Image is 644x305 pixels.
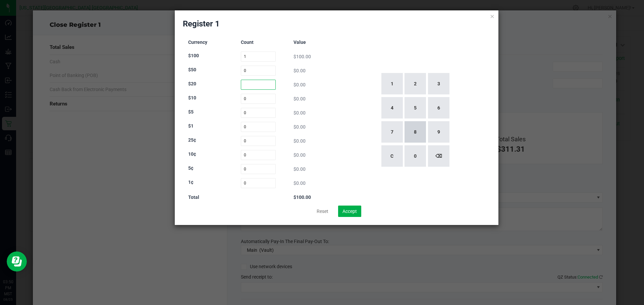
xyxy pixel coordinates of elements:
button: 8 [405,121,426,143]
button: 3 [428,73,449,94]
label: $20 [188,80,196,87]
label: 5¢ [188,165,194,172]
button: 4 [381,97,403,119]
span: $0.00 [293,152,306,158]
input: Count [241,150,276,160]
input: Count [241,52,276,62]
label: $5 [188,108,194,116]
input: Count [241,80,276,90]
span: $0.00 [293,68,306,73]
button: 0 [405,145,426,167]
h2: Register 1 [183,18,220,29]
span: $0.00 [293,166,306,172]
span: $0.00 [293,124,306,130]
label: $10 [188,94,196,101]
label: 25¢ [188,137,196,144]
iframe: Resource center [7,251,27,272]
input: Count [241,136,276,146]
button: C [381,145,403,167]
h3: Count [241,40,276,45]
span: $0.00 [293,180,306,186]
span: $100.00 [293,54,311,59]
label: 1¢ [188,179,194,186]
label: 10¢ [188,151,196,158]
button: 7 [381,121,403,143]
h3: Total [188,195,223,200]
input: Count [241,164,276,174]
label: $50 [188,66,196,73]
button: 5 [405,97,426,119]
input: Count [241,66,276,76]
span: $0.00 [293,96,306,101]
button: 1 [381,73,403,94]
button: Accept [338,206,361,217]
h3: Currency [188,40,223,45]
h3: Value [293,40,329,45]
button: 9 [428,121,449,143]
button: ⌫ [428,145,449,167]
input: Count [241,178,276,188]
span: $0.00 [293,82,306,87]
input: Count [241,94,276,104]
button: 6 [428,97,449,119]
span: $0.00 [293,138,306,144]
label: $100 [188,52,199,59]
label: $1 [188,123,194,130]
button: Reset [312,206,333,217]
h3: $100.00 [293,195,329,200]
button: 2 [405,73,426,94]
span: $0.00 [293,110,306,116]
input: Count [241,122,276,132]
input: Count [241,108,276,118]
